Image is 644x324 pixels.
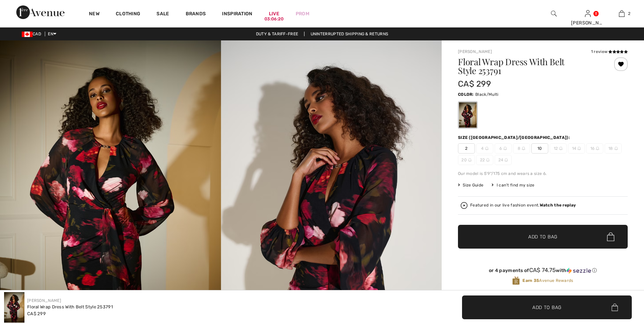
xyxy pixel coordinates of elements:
[492,182,534,188] div: I can't find my size
[458,143,475,154] span: 2
[269,10,279,17] a: Live03:06:20
[458,57,600,75] h1: Floral Wrap Dress With Belt Style 253791
[16,5,65,19] img: 1ère Avenue
[605,10,638,18] a: 2
[485,147,489,150] img: ring-m.svg
[458,267,628,274] div: or 4 payments of with
[551,10,557,18] img: search the website
[614,147,618,150] img: ring-m.svg
[157,11,169,18] a: Sale
[513,143,530,154] span: 8
[585,10,591,17] a: Sign In
[459,102,477,128] div: Black/Multi
[567,268,591,274] img: Sezzle
[559,147,563,150] img: ring-m.svg
[532,304,562,311] span: Add to Bag
[27,304,113,310] div: Floral Wrap Dress With Belt Style 253791
[186,11,206,18] a: Brands
[528,233,557,240] span: Add to Bag
[522,278,539,283] strong: Earn 35
[458,182,483,188] span: Size Guide
[89,11,99,18] a: New
[22,32,44,36] span: CAD
[462,295,632,319] button: Add to Bag
[512,276,520,285] img: Avenue Rewards
[529,267,556,273] span: CA$ 74.75
[475,92,498,97] span: Black/Multi
[48,32,56,36] span: EN
[619,10,625,18] img: My Bag
[531,143,548,154] span: 10
[476,143,493,154] span: 4
[468,158,472,162] img: ring-m.svg
[628,11,630,17] span: 2
[607,232,614,241] img: Bag.svg
[470,203,576,208] div: Featured in our live fashion event.
[605,143,622,154] span: 18
[222,11,252,18] span: Inspiration
[550,143,567,154] span: 12
[458,92,474,97] span: Color:
[586,143,603,154] span: 16
[458,79,491,89] span: CA$ 299
[503,147,507,150] img: ring-m.svg
[611,304,618,311] img: Bag.svg
[458,155,475,165] span: 20
[495,155,512,165] span: 24
[522,147,525,150] img: ring-m.svg
[585,10,591,18] img: My Info
[27,298,61,303] a: [PERSON_NAME]
[296,10,309,17] a: Prom
[27,311,46,316] span: CA$ 299
[461,202,467,209] img: Watch the replay
[591,49,628,55] div: 1 review
[458,267,628,276] div: or 4 payments ofCA$ 74.75withSezzle Click to learn more about Sezzle
[596,147,599,150] img: ring-m.svg
[458,225,628,249] button: Add to Bag
[495,143,512,154] span: 6
[458,170,628,177] div: Our model is 5'9"/175 cm and wears a size 6.
[458,49,492,54] a: [PERSON_NAME]
[568,143,585,154] span: 14
[540,203,576,208] strong: Watch the replay
[116,11,140,18] a: Clothing
[522,277,573,284] span: Avenue Rewards
[577,147,581,150] img: ring-m.svg
[458,134,571,141] div: Size ([GEOGRAPHIC_DATA]/[GEOGRAPHIC_DATA]):
[264,16,283,22] div: 03:06:20
[601,273,637,290] iframe: Opens a widget where you can chat to one of our agents
[4,292,24,323] img: Floral Wrap Dress with Belt Style 253791
[486,158,490,162] img: ring-m.svg
[571,19,604,26] div: [PERSON_NAME]
[504,158,508,162] img: ring-m.svg
[476,155,493,165] span: 22
[22,32,33,37] img: Canadian Dollar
